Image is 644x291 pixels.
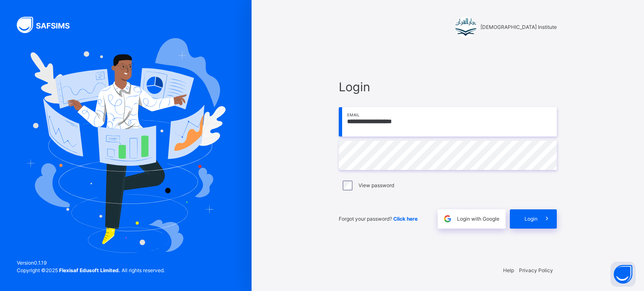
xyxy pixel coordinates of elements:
[610,262,636,287] button: Open asap
[443,214,452,224] img: google.396cfc9801f0270233282035f929180a.svg
[393,216,418,222] a: Click here
[358,182,394,189] label: View password
[59,267,120,273] strong: Flexisaf Edusoft Limited.
[17,17,80,33] img: SAFSIMS Logo
[17,259,165,267] span: Version 0.1.19
[26,38,226,252] img: Hero Image
[17,267,165,273] span: Copyright © 2025 All rights reserved.
[457,215,499,223] span: Login with Google
[503,267,514,273] a: Help
[480,23,557,31] span: [DEMOGRAPHIC_DATA] Institute
[339,78,557,96] span: Login
[339,216,418,222] span: Forgot your password?
[519,267,553,273] a: Privacy Policy
[525,215,538,223] span: Login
